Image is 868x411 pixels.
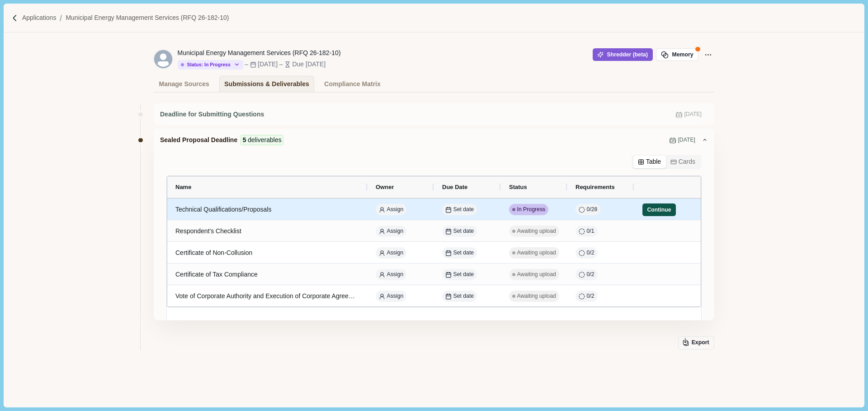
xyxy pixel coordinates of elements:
span: Assign [387,227,404,236]
button: Set date [442,247,477,259]
div: Submissions & Deliverables [224,76,309,92]
span: Awaiting upload [517,292,556,300]
button: Assign [376,247,406,259]
span: Set date [453,249,474,257]
span: Set date [453,206,474,214]
a: Manage Sources [154,76,214,92]
div: [DATE] [258,60,278,69]
div: Certificate of Non-Collusion [175,244,359,262]
a: Compliance Matrix [319,76,386,92]
span: Requirements [576,184,615,190]
span: Set date [453,271,474,279]
div: Certificate of Tax Compliance [175,266,359,283]
svg: avatar [154,50,172,68]
span: Status [509,184,527,190]
span: deliverables [248,135,282,145]
span: Assign [387,206,404,214]
button: Table [633,156,666,168]
span: 0 / 2 [587,271,594,279]
span: Name [175,184,191,190]
button: Set date [442,204,477,215]
span: Assign [387,292,404,300]
span: Owner [376,184,394,190]
img: Forward slash icon [56,14,66,22]
div: Status: In Progress [181,62,231,68]
span: 0 / 2 [587,249,594,257]
button: Assign [376,269,406,280]
span: In Progress [517,206,546,214]
div: Municipal Energy Management Services (RFQ 26-182-10) [178,48,341,58]
div: Technical Qualifications/Proposals [175,201,359,218]
button: Status: In Progress [178,60,243,69]
button: Shredder (beta) [593,48,653,61]
button: Assign [376,291,406,302]
span: Awaiting upload [517,249,556,257]
button: Set date [442,269,477,280]
button: Cards [666,156,700,168]
button: Memory [656,48,698,61]
span: Due Date [442,184,467,190]
span: [DATE] [684,111,702,119]
span: Deadline for Submitting Questions [160,110,264,119]
button: Assign [376,204,406,215]
span: 0 / 2 [587,292,594,300]
button: Assign [376,226,406,237]
span: Assign [387,271,404,279]
div: – [245,60,248,69]
a: Submissions & Deliverables [219,76,315,92]
span: 0 / 1 [587,227,594,236]
button: Export [678,336,714,350]
button: Application Actions [702,48,714,61]
span: Awaiting upload [517,271,556,279]
span: 5 [243,135,246,145]
div: – [279,60,283,69]
a: Municipal Energy Management Services (RFQ 26-182-10) [66,13,229,23]
span: Sealed Proposal Deadline [160,135,237,145]
span: [DATE] [678,136,695,144]
a: Applications [22,13,57,23]
button: Set date [442,291,477,302]
div: Due [DATE] [292,60,325,69]
span: 0 / 28 [587,206,598,214]
div: Vote of Corporate Authority and Execution of Corporate Agreements [175,287,359,305]
button: Set date [442,226,477,237]
div: Manage Sources [159,76,209,92]
span: Assign [387,249,404,257]
button: Continue [642,203,676,216]
span: Set date [453,227,474,236]
img: Forward slash icon [11,14,19,22]
span: Awaiting upload [517,227,556,236]
div: Respondent's Checklist [175,222,359,240]
div: Compliance Matrix [324,76,380,92]
span: Set date [453,292,474,300]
